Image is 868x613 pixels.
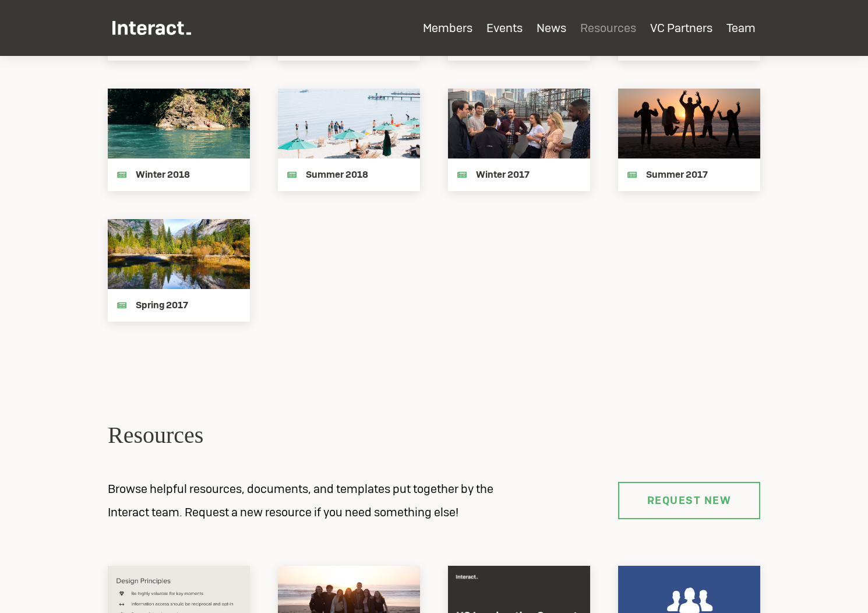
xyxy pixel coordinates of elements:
[306,168,368,182] h4: Summer 2018
[278,89,420,191] a: Summer 2018
[646,168,708,182] h4: Summer 2017
[448,89,590,191] a: Winter 2017
[618,482,760,519] a: Request New
[537,20,566,36] a: News
[108,89,250,191] a: Winter 2018
[94,477,513,524] p: Browse helpful resources, documents, and templates put together by the Interact team. Request a n...
[136,168,190,182] h4: Winter 2018
[136,298,188,312] h4: Spring 2017
[650,20,712,36] a: VC Partners
[618,89,760,191] a: Summer 2017
[108,420,760,450] h2: Resources
[580,20,636,36] a: Resources
[726,20,756,36] a: Team
[112,21,191,35] img: Interact Logo
[486,20,523,36] a: Events
[423,20,472,36] a: Members
[108,219,250,322] a: Spring 2017
[476,168,530,182] h4: Winter 2017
